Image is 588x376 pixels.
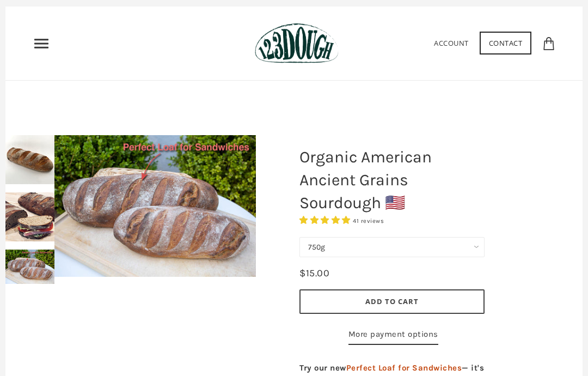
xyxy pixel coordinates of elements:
span: Add to Cart [365,296,419,306]
img: Organic American Ancient Grains Sourdough 🇺🇸 [54,135,256,277]
a: Contact [480,32,532,54]
img: 123Dough Bakery [255,23,338,64]
h1: Organic American Ancient Grains Sourdough 🇺🇸 [291,140,493,220]
img: Organic American Ancient Grains Sourdough 🇺🇸 [5,250,54,284]
span: 41 reviews [353,217,384,225]
img: Organic American Ancient Grains Sourdough 🇺🇸 [5,135,54,184]
a: Account [434,38,469,48]
a: More payment options [348,328,438,345]
div: $15.00 [299,265,329,281]
img: Organic American Ancient Grains Sourdough 🇺🇸 [5,192,54,241]
span: Perfect Loaf for Sandwiches [346,363,462,373]
span: 4.93 stars [299,215,353,225]
nav: Primary [33,35,50,52]
button: Add to Cart [299,289,485,314]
